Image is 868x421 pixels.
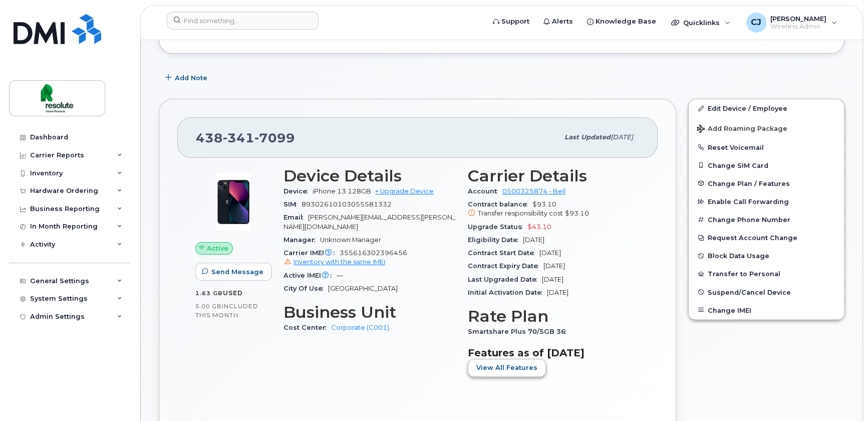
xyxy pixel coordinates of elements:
img: image20231002-3703462-1ig824h.jpeg [203,172,263,232]
div: Quicklinks [664,13,737,33]
span: Knowledge Base [596,17,656,27]
span: [DATE] [547,289,568,296]
h3: Carrier Details [468,167,640,185]
span: Contract Expiry Date [468,262,543,270]
span: Alerts [552,17,573,27]
div: Clifford Joseph [739,13,844,33]
span: included this month [195,302,258,319]
a: Corporate (C001) [331,324,389,331]
button: Change SIM Card [689,156,844,174]
button: Change IMEI [689,301,844,319]
button: Add Roaming Package [689,118,844,138]
span: 438 [196,130,295,145]
span: Initial Activation Date [468,289,547,296]
span: used [223,289,243,297]
span: Transfer responsibility cost [478,209,563,217]
span: Enable Call Forwarding [708,198,789,205]
a: Inventory with the same IMEI [283,258,385,266]
span: Quicklinks [683,19,720,27]
a: 0500325874 - Bell [502,187,565,195]
button: Change Phone Number [689,210,844,229]
span: Email [283,214,308,221]
span: $43.10 [527,223,551,231]
a: + Upgrade Device [375,187,434,195]
span: Account [468,187,502,195]
span: [DATE] [523,236,544,244]
span: iPhone 13 128GB [313,187,371,195]
button: Add Note [159,69,216,87]
span: Contract balance [468,200,532,208]
h3: Rate Plan [468,307,640,325]
button: Suspend/Cancel Device [689,283,844,301]
span: — [337,272,343,279]
a: Support [486,12,536,32]
button: Transfer to Personal [689,265,844,283]
span: 7099 [254,130,295,145]
span: [PERSON_NAME] [770,15,826,23]
span: [PERSON_NAME][EMAIL_ADDRESS][PERSON_NAME][DOMAIN_NAME] [283,214,455,230]
span: [DATE] [539,249,561,257]
h3: Features as of [DATE] [468,347,640,359]
span: Upgrade Status [468,223,527,231]
span: [DATE] [543,262,565,270]
span: Suspend/Cancel Device [708,288,791,296]
span: Add Roaming Package [697,125,787,134]
span: $93.10 [468,200,640,219]
span: Wireless Admin [770,23,826,31]
span: CJ [751,17,761,29]
span: Manager [283,236,320,244]
span: Inventory with the same IMEI [294,258,385,266]
span: City Of Use [283,285,328,292]
a: Alerts [536,12,580,32]
span: [DATE] [542,276,563,283]
span: Active [207,244,228,253]
span: $93.10 [565,209,589,217]
span: Carrier IMEI [283,249,340,257]
button: Block Data Usage [689,247,844,265]
span: 5.00 GB [195,303,222,310]
button: Change Plan / Features [689,174,844,192]
span: Change Plan / Features [708,179,790,187]
span: 89302610103055581332 [302,200,392,208]
span: Active IMEI [283,272,337,279]
button: Send Message [195,263,272,281]
button: Enable Call Forwarding [689,192,844,210]
span: Last Upgraded Date [468,276,542,283]
span: Add Note [175,73,207,83]
span: 1.63 GB [195,290,223,297]
span: Cost Center [283,324,331,331]
button: Reset Voicemail [689,138,844,156]
button: View All Features [468,359,546,377]
span: Smartshare Plus 70/5GB 36 [468,328,571,335]
span: 355616302396456 [283,249,456,267]
a: Edit Device / Employee [689,99,844,117]
span: Support [501,17,529,27]
input: Find something... [167,12,319,30]
span: Unknown Manager [320,236,381,244]
h3: Business Unit [283,303,456,321]
span: Device [283,187,313,195]
span: [GEOGRAPHIC_DATA] [328,285,398,292]
span: [DATE] [611,133,633,141]
span: SIM [283,200,302,208]
span: Send Message [211,267,263,277]
span: Contract Start Date [468,249,539,257]
h3: Device Details [283,167,456,185]
span: View All Features [476,363,537,372]
span: 341 [223,130,254,145]
span: Eligibility Date [468,236,523,244]
button: Request Account Change [689,229,844,247]
span: Last updated [564,133,611,141]
a: Knowledge Base [580,12,663,32]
